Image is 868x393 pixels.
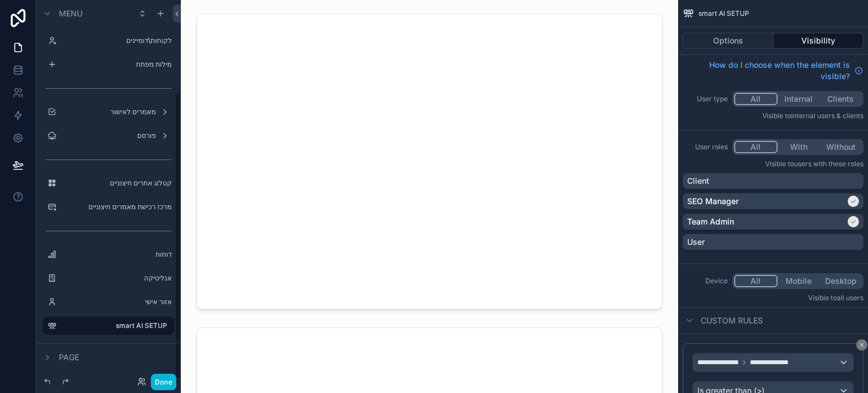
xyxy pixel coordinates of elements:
[791,111,863,120] span: Internal users & clients
[59,8,83,19] span: Menu
[61,131,156,140] label: פורסם
[687,196,739,207] p: SEO Manager
[61,321,167,330] label: smart AI SETUP
[778,93,820,105] button: Internal
[683,94,728,103] label: User type
[61,250,172,259] label: דוחות
[61,274,172,283] label: אנליטיקה
[61,36,172,45] label: לקוחות\דומיינים
[774,33,864,49] button: Visibility
[61,60,172,69] label: מילות מפתח
[778,141,820,153] button: With
[687,236,705,248] p: User
[59,352,79,363] span: Page
[687,175,709,187] p: Client
[683,59,850,82] span: How do I choose when the element is visible?
[794,159,863,168] span: Users with these roles
[683,111,863,120] p: Visible to
[61,297,172,306] label: אזור אישי
[734,275,778,287] button: All
[701,315,763,326] span: Custom rules
[683,293,863,303] p: Visible to
[778,275,820,287] button: Mobile
[683,33,774,49] button: Options
[819,141,862,153] button: Without
[151,374,176,390] button: Done
[683,59,863,82] a: How do I choose when the element is visible?
[687,216,734,227] p: Team Admin
[734,141,778,153] button: All
[819,93,862,105] button: Clients
[698,9,749,18] span: smart AI SETUP
[683,142,728,152] label: User roles
[683,277,728,286] label: Device
[837,293,863,302] span: all users
[734,93,778,105] button: All
[61,179,172,188] label: קטלוג אתרים חיצוניים
[61,107,156,116] label: מאמרים לאישור
[61,202,172,211] label: מרכז רכישת מאמרים חיצוניים
[683,159,863,169] p: Visible to
[819,275,862,287] button: Desktop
